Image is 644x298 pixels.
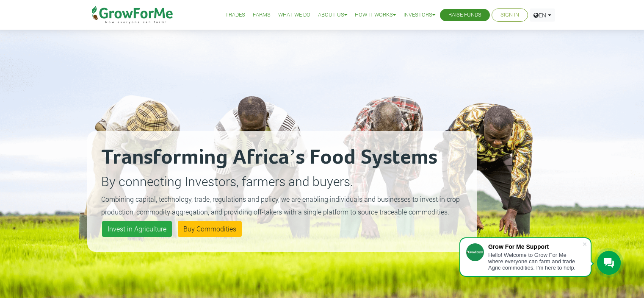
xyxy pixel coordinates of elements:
a: Investors [404,11,435,19]
a: About Us [318,11,347,19]
p: By connecting Investors, farmers and buyers. [101,172,463,191]
a: Invest in Agriculture [102,221,172,237]
small: Combining capital, technology, trade, regulations and policy, we are enabling individuals and bus... [101,195,460,216]
div: Hello! Welcome to Grow For Me where everyone can farm and trade Agric commodities. I'm here to help. [488,252,582,271]
a: Farms [253,11,271,19]
a: Trades [225,11,245,19]
a: EN [530,8,555,22]
a: How it Works [355,11,396,19]
a: What We Do [278,11,310,19]
h2: Transforming Africa’s Food Systems [101,145,463,170]
a: Sign In [500,11,519,19]
a: Raise Funds [448,11,481,19]
div: Grow For Me Support [488,243,582,250]
a: Buy Commodities [178,221,242,237]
